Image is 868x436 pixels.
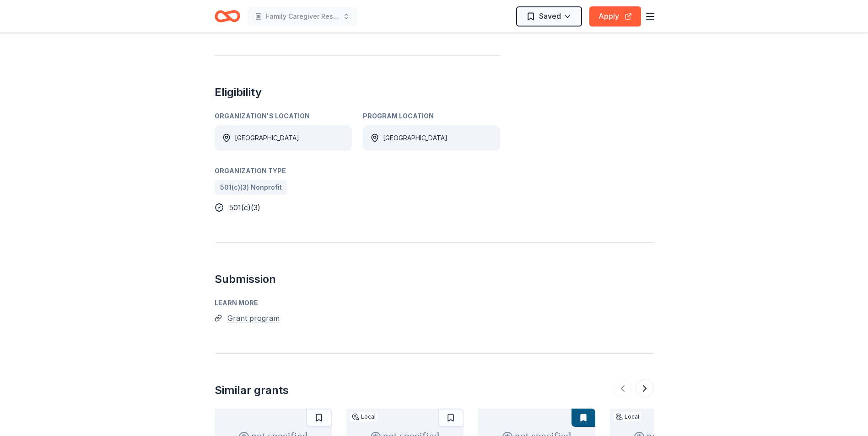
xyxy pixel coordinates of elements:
[215,298,654,308] div: Learn more
[215,165,500,176] div: Organization Type
[235,133,299,144] div: [GEOGRAPHIC_DATA]
[220,182,282,193] span: 501(c)(3) Nonprofit
[266,11,339,22] span: Family Caregiver Respite
[215,383,289,398] div: Similar grants
[363,111,500,122] div: Program Location
[248,7,357,26] button: Family Caregiver Respite
[614,412,641,421] div: Local
[539,10,561,22] span: Saved
[215,180,287,195] a: 501(c)(3) Nonprofit
[229,203,260,212] span: 501(c)(3)
[589,6,641,27] button: Apply
[350,412,377,421] div: Local
[215,5,240,27] a: Home
[383,133,447,144] div: [GEOGRAPHIC_DATA]
[215,111,352,122] div: Organization's Location
[227,312,280,324] button: Grant program
[516,6,582,27] button: Saved
[215,272,654,287] h2: Submission
[215,85,500,100] h2: Eligibility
